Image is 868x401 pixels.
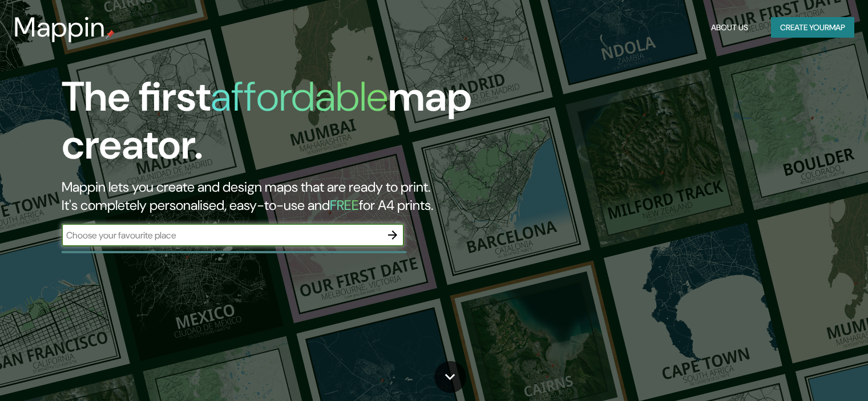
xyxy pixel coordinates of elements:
button: Create yourmap [771,17,854,38]
h1: affordable [211,70,388,123]
img: mappin-pin [106,30,115,39]
h5: FREE [330,196,359,214]
h1: The first map creator. [62,73,496,178]
button: About Us [706,17,753,38]
iframe: Help widget launcher [766,357,855,388]
input: Choose your favourite place [62,229,381,242]
h2: Mappin lets you create and design maps that are ready to print. It's completely personalised, eas... [62,178,496,214]
h3: Mappin [14,11,106,43]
